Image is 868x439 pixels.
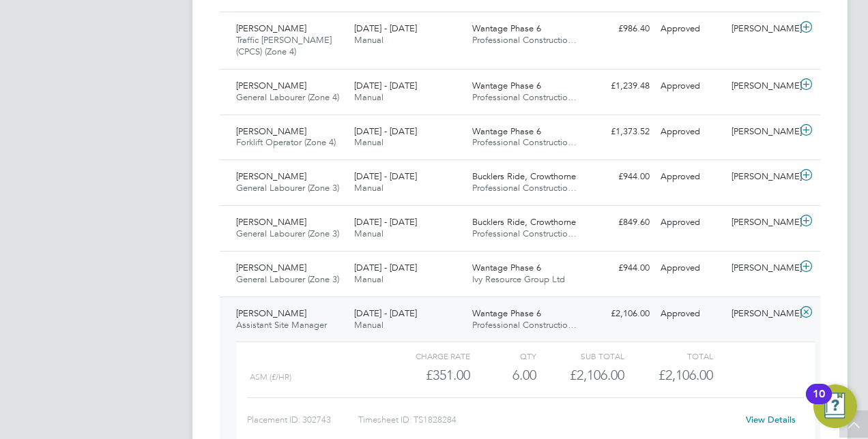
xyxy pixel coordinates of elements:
span: Professional Constructio… [472,319,577,331]
div: £2,106.00 [584,303,655,325]
span: Wantage Phase 6 [472,22,541,34]
span: Bucklers Ride, Crowthorne [472,216,576,228]
div: [PERSON_NAME] [726,75,797,97]
button: Open Resource Center, 10 new notifications [813,384,857,428]
div: [PERSON_NAME] [726,18,797,40]
span: [DATE] - [DATE] [354,22,417,34]
span: Manual [354,136,384,148]
div: £986.40 [584,18,655,40]
div: £1,373.52 [584,121,655,143]
div: £849.60 [584,211,655,234]
span: Professional Constructio… [472,91,577,103]
div: [PERSON_NAME] [726,211,797,234]
span: Ivy Resource Group Ltd [472,273,565,285]
span: Professional Constructio… [472,182,577,194]
div: [PERSON_NAME] [726,166,797,188]
span: Traffic [PERSON_NAME] (CPCS) (Zone 4) [236,34,332,57]
span: [PERSON_NAME] [236,307,306,319]
span: Professional Constructio… [472,136,577,148]
div: Charge rate [382,348,470,364]
span: £2,106.00 [659,367,713,383]
span: [DATE] - [DATE] [354,216,417,228]
span: [PERSON_NAME] [236,125,306,137]
span: Bucklers Ride, Crowthorne [472,170,576,182]
span: Manual [354,91,384,103]
span: General Labourer (Zone 4) [236,91,339,103]
span: General Labourer (Zone 3) [236,228,339,239]
div: [PERSON_NAME] [726,121,797,143]
div: Placement ID: 302743 [247,409,358,431]
div: £2,106.00 [536,364,624,387]
span: [DATE] - [DATE] [354,307,417,319]
div: 10 [813,394,825,412]
div: Approved [655,303,726,325]
div: Approved [655,211,726,234]
span: Wantage Phase 6 [472,125,541,137]
div: £944.00 [584,257,655,279]
span: Assistant Site Manager [236,319,327,331]
span: Manual [354,319,384,331]
a: View Details [746,414,796,425]
span: General Labourer (Zone 3) [236,273,339,285]
span: [PERSON_NAME] [236,170,306,182]
span: [DATE] - [DATE] [354,125,417,137]
div: Approved [655,257,726,279]
div: Total [624,348,712,364]
div: [PERSON_NAME] [726,257,797,279]
span: Wantage Phase 6 [472,262,541,273]
div: Approved [655,18,726,40]
span: Forklift Operator (Zone 4) [236,136,336,148]
span: Manual [354,34,384,46]
span: [PERSON_NAME] [236,22,306,34]
div: Timesheet ID: TS1828284 [358,409,737,431]
span: [DATE] - [DATE] [354,262,417,273]
div: £351.00 [382,364,470,387]
span: ASM (£/HR) [250,372,291,382]
span: Wantage Phase 6 [472,80,541,91]
span: [PERSON_NAME] [236,216,306,228]
div: £1,239.48 [584,75,655,97]
div: Approved [655,166,726,188]
span: [DATE] - [DATE] [354,170,417,182]
span: [DATE] - [DATE] [354,80,417,91]
span: Manual [354,273,384,285]
span: General Labourer (Zone 3) [236,182,339,194]
div: £944.00 [584,166,655,188]
span: [PERSON_NAME] [236,262,306,273]
span: Professional Constructio… [472,34,577,46]
div: Sub Total [536,348,624,364]
div: Approved [655,75,726,97]
div: 6.00 [470,364,536,387]
span: Professional Constructio… [472,228,577,239]
span: Wantage Phase 6 [472,307,541,319]
div: Approved [655,121,726,143]
span: Manual [354,182,384,194]
span: [PERSON_NAME] [236,80,306,91]
div: QTY [470,348,536,364]
div: [PERSON_NAME] [726,303,797,325]
span: Manual [354,228,384,239]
